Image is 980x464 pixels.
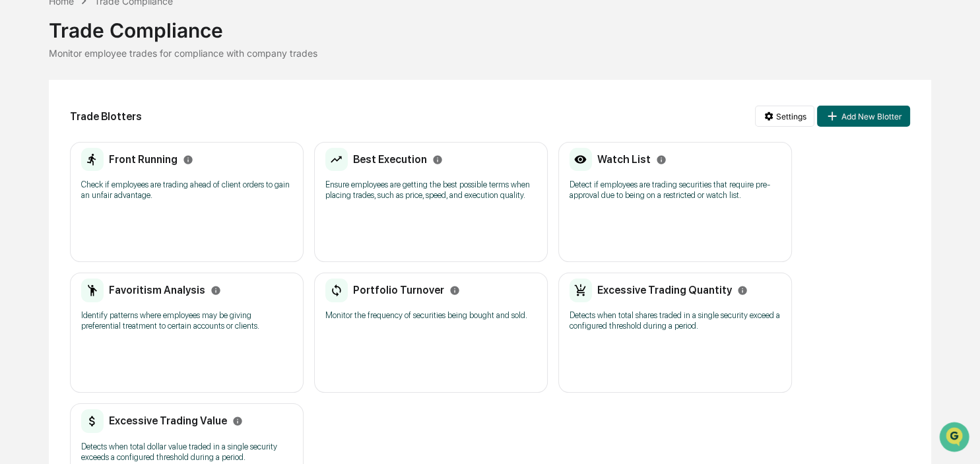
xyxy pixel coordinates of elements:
[131,224,160,234] span: Pylon
[81,310,292,331] p: Identify patterns where employees may be giving preferential treatment to certain accounts or cli...
[109,166,164,180] span: Attestations
[70,110,142,123] h2: Trade Blotters
[597,284,732,296] h2: Excessive Trading Quantity
[26,166,85,180] span: Preclearance
[183,154,193,165] svg: Info
[34,60,218,74] input: Clear
[13,168,24,178] div: 🖐️
[597,153,651,166] h2: Watch List
[8,161,90,185] a: 🖐️Preclearance
[656,154,667,165] svg: Info
[755,106,814,127] button: Settings
[353,284,444,296] h2: Portfolio Turnover
[45,114,167,125] div: We're available if you need us!
[570,310,781,331] p: Detects when total shares traded in a single security exceed a configured threshold during a period.
[109,153,178,166] h2: Front Running
[224,105,240,121] button: Start new chat
[81,180,292,201] p: Check if employees are trading ahead of client orders to gain an unfair advantage.
[45,101,216,114] div: Start new chat
[432,154,443,165] svg: Info
[325,180,537,201] p: Ensure employees are getting the best possible terms when placing trades, such as price, speed, a...
[93,223,160,234] a: Powered byPylon
[90,161,169,185] a: 🗄️Attestations
[13,193,24,203] div: 🔎
[81,442,292,463] p: Detects when total dollar value traded in a single security exceeds a configured threshold during...
[96,168,106,178] div: 🗄️
[737,285,748,296] svg: Info
[353,153,427,166] h2: Best Execution
[49,8,931,42] div: Trade Compliance
[817,106,909,127] button: Add New Blotter
[211,285,221,296] svg: Info
[570,180,781,201] p: Detect if employees are trading securities that require pre-approval due to being on a restricted...
[109,284,205,296] h2: Favoritism Analysis
[232,416,243,426] svg: Info
[13,101,37,125] img: 1746055101610-c473b297-6a78-478c-a979-82029cc54cd1
[13,28,240,49] p: How can we help?
[938,420,973,456] iframe: Open customer support
[325,310,537,321] p: Monitor the frequency of securities being bought and sold.
[26,191,83,205] span: Data Lookup
[109,414,227,427] h2: Excessive Trading Value
[49,48,931,59] div: Monitor employee trades for compliance with company trades
[449,285,460,296] svg: Info
[8,186,88,210] a: 🔎Data Lookup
